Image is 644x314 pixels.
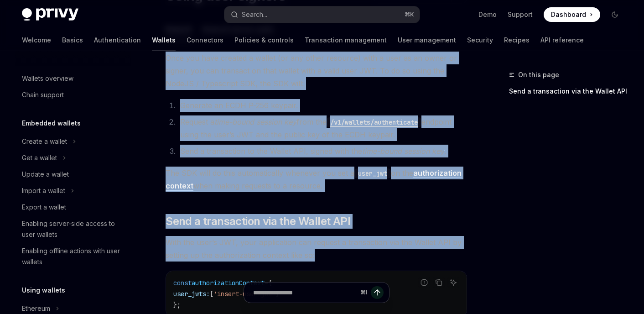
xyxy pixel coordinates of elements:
button: Toggle Get a wallet section [15,150,131,166]
input: Ask a question... [253,283,357,303]
a: Demo [478,10,497,19]
a: Authentication [94,29,141,51]
button: Toggle Import a wallet section [15,183,131,199]
img: dark logo [22,8,78,21]
span: The SDK will do this automatically whenever you set a on the when making requests to a resource. [166,167,467,192]
span: = [265,279,268,287]
button: Report incorrect code [418,277,430,288]
code: /v1/wallets/authenticate [327,117,421,127]
span: Dashboard [551,10,586,19]
div: Create a wallet [22,136,67,147]
a: Policies & controls [234,29,294,51]
code: user_jwt [354,168,391,178]
a: Export a wallet [15,199,131,215]
div: Enabling offline actions with user wallets [22,246,126,267]
a: Recipes [504,29,530,51]
span: const [173,279,192,287]
a: API reference [540,29,584,51]
button: Toggle dark mode [608,7,622,22]
div: Wallets overview [22,73,73,84]
a: Connectors [187,29,223,51]
span: authorizationContext [192,279,265,287]
a: Support [508,10,533,19]
li: Request a from the endpoint using the user’s JWT and the public key of the ECDH keypair. [177,115,467,141]
em: time-bound session key [362,147,444,156]
div: Search... [242,9,267,20]
div: Enabling server-side access to user wallets [22,218,126,240]
li: Send a transaction to the Wallet API, signed with the . [177,145,467,157]
span: Once you have created a wallet (or any other resource) with a user as an owner or signer, you can... [166,52,467,90]
h5: Using wallets [22,285,65,296]
div: Import a wallet [22,185,65,196]
button: Ask AI [447,277,459,288]
button: Toggle Create a wallet section [15,133,131,150]
button: Send message [371,286,384,299]
a: Enabling offline actions with user wallets [15,243,131,270]
li: Generate an ECDH P-256 keypair. [177,99,467,112]
h5: Embedded wallets [22,118,81,129]
div: Get a wallet [22,152,57,163]
a: Wallets [152,29,176,51]
a: User management [398,29,456,51]
button: Open search [224,6,420,23]
a: Transaction management [305,29,387,51]
a: Security [467,29,493,51]
a: Update a wallet [15,166,131,183]
a: Chain support [15,87,131,103]
span: On this page [518,69,559,80]
div: Export a wallet [22,202,66,213]
a: Send a transaction via the Wallet API [509,84,629,99]
span: { [268,279,272,287]
a: Dashboard [544,7,600,22]
a: Welcome [22,29,51,51]
button: Copy the contents from the code block [433,277,445,288]
span: Send a transaction via the Wallet API [166,214,350,229]
em: time-bound session key [214,117,296,126]
a: /v1/wallets/authenticate [327,117,421,126]
span: With the user’s JWT, your application can request a transaction via the Wallet API by setting up ... [166,236,467,262]
div: Ethereum [22,303,50,314]
a: Basics [62,29,83,51]
a: Wallets overview [15,70,131,87]
div: Update a wallet [22,169,69,180]
div: Chain support [22,89,64,100]
span: ⌘ K [405,11,414,18]
a: Enabling server-side access to user wallets [15,215,131,243]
